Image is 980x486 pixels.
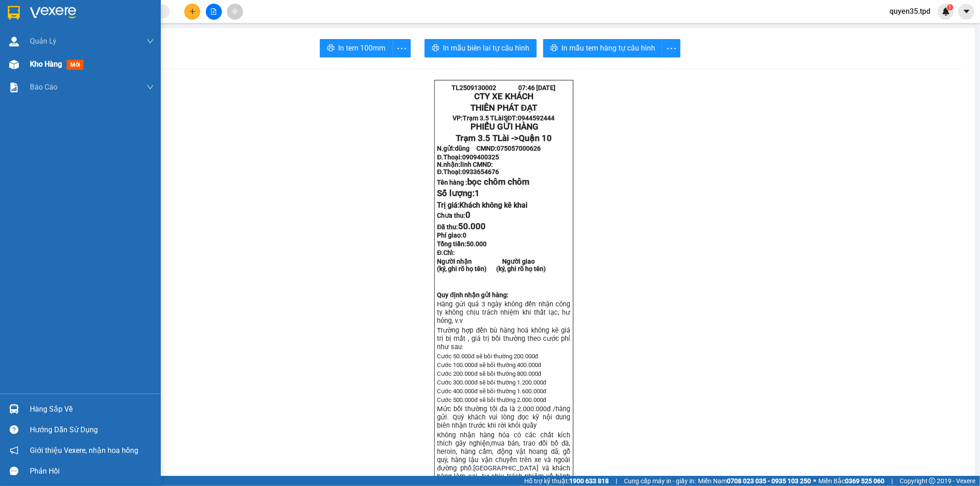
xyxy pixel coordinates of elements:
[437,265,546,272] strong: (ký, ghi rõ họ tên) (ký, ghi rõ họ tên)
[392,39,411,57] button: more
[437,370,541,377] span: Cước 200.000đ sẽ bồi thường 800.000đ
[30,35,57,47] span: Quản Lý
[67,60,84,70] span: mới
[947,4,953,11] sup: 1
[10,425,18,434] span: question-circle
[929,478,935,484] span: copyright
[147,38,154,45] span: down
[948,4,952,11] span: 1
[963,7,971,16] span: caret-down
[463,232,466,239] span: 0
[327,44,334,53] span: printer
[818,476,884,486] span: Miền Bắc
[437,179,529,186] strong: Tên hàng :
[437,145,541,152] strong: N.gửi:
[210,8,217,15] span: file-add
[437,326,570,351] span: Trường hợp đền bù hàng hoá không kê giá trị bị mất , giá trị bồi thường theo cước phí như sau:
[8,30,74,41] div: dũng
[459,201,527,209] span: Khách không kê khai
[393,43,410,54] span: more
[232,8,238,15] span: aim
[437,232,466,239] strong: Phí giao:
[455,145,541,152] span: dũng CMND:
[184,4,200,20] button: plus
[518,84,535,91] span: 07:46
[8,54,74,65] div: 075057000626
[624,476,696,486] span: Cung cấp máy in - giấy in:
[80,8,138,30] div: Quận 10
[437,188,480,198] span: Số lượng:
[338,42,385,54] span: In tem 100mm
[453,114,555,122] strong: VP: SĐT:
[30,402,154,416] div: Hàng sắp về
[465,210,470,220] span: 0
[474,91,533,102] strong: CTY XE KHÁCH
[30,445,138,456] span: Giới thiệu Vexere, nhận hoa hồng
[663,43,680,54] span: more
[425,39,537,57] button: printerIn mẫu biên lai tự cấu hình
[437,362,541,368] span: Cước 100.000đ sẽ bồi thường 400.000đ
[524,476,609,486] span: Hỗ trợ kỹ thuật:
[437,223,486,231] strong: Đã thu:
[30,423,154,437] div: Hướng dẫn sử dụng
[80,9,102,18] span: Nhận:
[80,30,138,41] div: linh
[10,446,18,455] span: notification
[227,4,243,20] button: aim
[437,405,570,429] span: Mức bồi thường tối đa là 2.000.000đ /hàng gửi. Quý khách vui lòng đọc kỹ nội dung biên nhận trước...
[9,37,19,46] img: warehouse-icon
[813,479,816,483] span: ⚪️
[543,39,663,57] button: printerIn mẫu tem hàng tự cấu hình
[845,477,884,485] strong: 0369 525 060
[9,83,19,92] img: solution-icon
[662,39,680,57] button: more
[727,477,811,485] strong: 0708 023 035 - 0935 103 250
[460,161,493,168] span: linh CMND:
[8,6,20,20] img: logo-vxr
[519,133,552,143] span: Quận 10
[437,201,527,209] span: Trị giá:
[437,249,455,256] span: Đ.Chỉ:
[536,84,555,91] span: [DATE]
[470,122,538,132] span: PHIẾU GỬI HÀNG
[437,258,535,265] strong: Người nhận Người giao
[942,7,950,16] img: icon-new-feature
[437,161,493,168] strong: N.nhận:
[437,300,570,325] span: Hàng gửi quá 3 ngày không đến nhận công ty không chịu trách nhiệm khi thất lạc, hư hỏn...
[458,221,486,232] span: 50.000
[437,240,487,248] span: Tổng tiền:
[475,188,480,198] span: 1
[497,145,541,152] span: 075057000626
[437,212,470,219] strong: Chưa thu:
[467,177,529,187] span: bọc chôm chôm
[463,114,504,122] span: Trạm 3.5 TLài
[437,168,499,175] strong: Đ.Thoại:
[518,114,555,122] span: 0944592444
[891,476,893,486] span: |
[30,60,62,68] span: Kho hàng
[147,84,154,91] span: down
[462,168,499,175] span: 0933654676
[437,291,509,299] strong: Quy định nhận gửi hàng:
[10,467,18,475] span: message
[443,42,529,54] span: In mẫu biên lai tự cấu hình
[437,353,538,360] span: Cước 50.000đ sẽ bồi thường 200.000đ
[437,388,546,395] span: Cước 400.000đ sẽ bồi thường 1.600.000đ
[432,44,439,53] span: printer
[30,464,154,478] div: Phản hồi
[437,379,546,386] span: Cước 300.000đ sẽ bồi thường 1.200.000đ
[437,153,499,161] strong: Đ.Thoại:
[456,133,552,143] span: Trạm 3.5 TLài ->
[958,4,974,20] button: caret-down
[8,9,22,18] span: Gửi:
[189,8,196,15] span: plus
[698,476,811,486] span: Miền Nam
[470,103,537,113] strong: THIÊN PHÁT ĐẠT
[462,153,499,161] span: 0909400325
[9,404,19,414] img: warehouse-icon
[561,42,655,54] span: In mẫu tem hàng tự cấu hình
[9,60,19,69] img: warehouse-icon
[320,39,393,57] button: printerIn tem 100mm
[30,81,57,93] span: Báo cáo
[466,240,487,248] span: 50.000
